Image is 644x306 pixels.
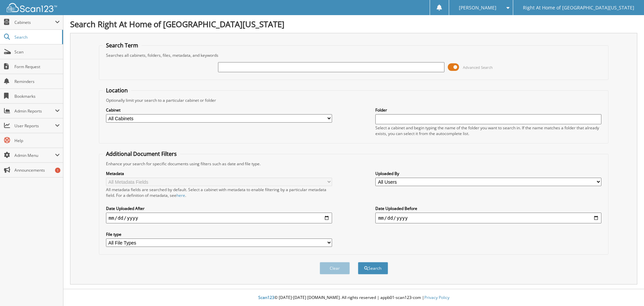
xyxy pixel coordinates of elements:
label: File type [106,231,332,237]
div: Select a cabinet and begin typing the name of the folder you want to search in. If the name match... [375,125,601,136]
span: Right At Home of [GEOGRAPHIC_DATA][US_STATE] [523,6,634,10]
span: Form Request [14,64,60,70]
span: [PERSON_NAME] [459,6,496,10]
legend: Search Term [103,42,142,49]
div: 1 [55,168,60,173]
label: Metadata [106,171,332,176]
label: Date Uploaded Before [375,206,601,211]
span: Search [14,34,59,40]
button: Clear [320,262,350,274]
span: Scan [14,49,60,55]
button: Search [358,262,388,274]
label: Date Uploaded After [106,206,332,211]
span: Advanced Search [463,65,493,70]
label: Cabinet [106,107,332,113]
span: Admin Reports [14,108,55,114]
div: All metadata fields are searched by default. Select a cabinet with metadata to enable filtering b... [106,187,332,198]
a: here [176,192,185,198]
div: Optionally limit your search to a particular cabinet or folder [103,97,605,103]
legend: Additional Document Filters [103,150,180,158]
span: User Reports [14,123,55,129]
span: Help [14,138,60,143]
label: Uploaded By [375,171,601,176]
h1: Search Right At Home of [GEOGRAPHIC_DATA][US_STATE] [70,18,637,30]
span: Scan123 [258,295,274,300]
div: © [DATE]-[DATE] [DOMAIN_NAME]. All rights reserved | appb01-scan123-com | [63,290,644,306]
div: Searches all cabinets, folders, files, metadata, and keywords [103,52,605,58]
input: start [106,213,332,223]
div: Enhance your search for specific documents using filters such as date and file type. [103,161,605,167]
span: Cabinets [14,19,55,25]
span: Admin Menu [14,152,55,158]
label: Folder [375,107,601,113]
span: Reminders [14,79,60,84]
legend: Location [103,87,131,94]
input: end [375,213,601,223]
img: scan123-logo-white.svg [7,3,57,12]
span: Announcements [14,167,60,173]
span: Bookmarks [14,93,60,99]
a: Privacy Policy [424,295,449,300]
